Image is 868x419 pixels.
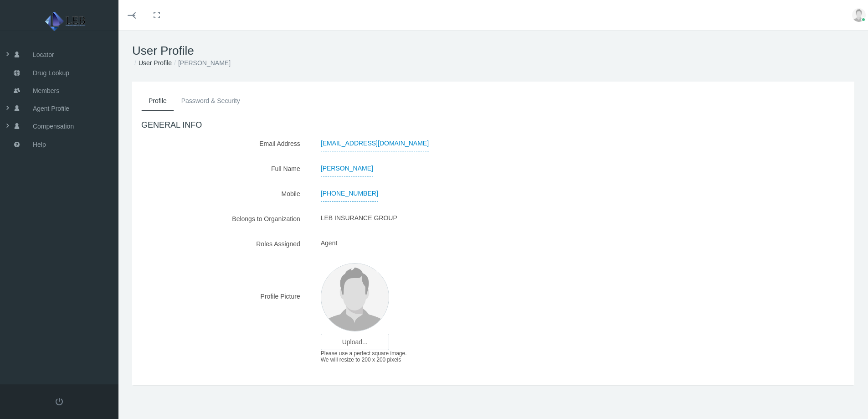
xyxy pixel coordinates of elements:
img: user-placeholder.jpg [321,263,389,331]
span: Help [33,136,46,153]
span: LEB INSURANCE GROUP [321,211,397,225]
label: Full Name [264,160,307,176]
span: [PERSON_NAME] [321,160,373,176]
span: [PHONE_NUMBER] [321,186,378,202]
span: Members [33,82,59,99]
span: Drug Lookup [33,64,69,82]
label: Belongs to Organization [225,211,307,227]
a: Profile [141,91,174,111]
img: user-placeholder.jpg [852,8,866,22]
h1: User Profile [132,44,854,58]
span: [EMAIL_ADDRESS][DOMAIN_NAME] [321,135,429,151]
label: Email Address [252,135,307,151]
img: LEB INSURANCE GROUP [12,10,121,33]
li: [PERSON_NAME] [172,58,231,68]
a: User Profile [139,59,172,67]
label: Mobile [275,186,307,202]
label: Profile Picture [254,288,307,304]
h4: GENERAL INFO [141,120,845,130]
a: Password & Security [174,91,247,111]
div: Agent [314,236,733,252]
span: Please use a perfect square image. We will resize to 200 x 200 pixels [321,350,407,363]
label: Roles Assigned [249,236,307,252]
